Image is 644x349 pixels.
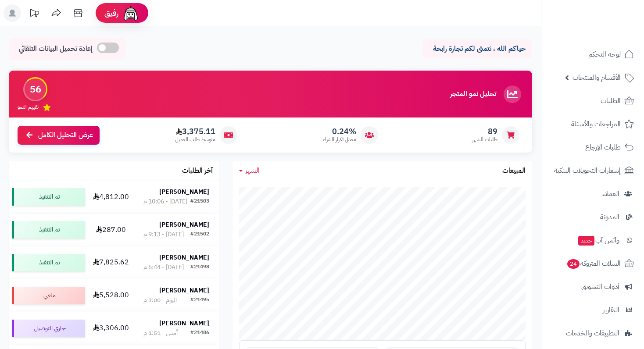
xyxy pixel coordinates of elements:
[581,281,619,293] span: أدوات التسويق
[323,136,356,143] span: معدل تكرار الشراء
[245,165,260,176] span: الشهر
[567,259,580,269] span: 24
[175,136,215,143] span: متوسط طلب العميل
[190,263,209,272] div: #21498
[554,164,621,177] span: إشعارات التحويلات البنكية
[143,197,187,206] div: [DATE] - 10:06 م
[143,329,178,338] div: أمس - 1:51 م
[190,197,209,206] div: #21503
[23,4,45,24] a: تحديثات المنصة
[547,183,639,204] a: العملاء
[143,296,177,305] div: اليوم - 3:00 م
[502,167,526,175] h3: المبيعات
[159,220,209,229] strong: [PERSON_NAME]
[547,207,639,228] a: المدونة
[547,160,639,181] a: إشعارات التحويلات البنكية
[190,329,209,338] div: #21486
[566,257,621,270] span: السلات المتروكة
[571,118,621,130] span: المراجعات والأسئلة
[547,44,639,65] a: لوحة التحكم
[547,299,639,321] a: التقارير
[239,166,260,176] a: الشهر
[603,304,619,316] span: التقارير
[19,44,93,54] span: إعادة تحميل البيانات التلقائي
[323,127,356,136] span: 0.24%
[159,319,209,328] strong: [PERSON_NAME]
[429,44,526,54] p: حياكم الله ، نتمنى لكم تجارة رابحة
[89,279,133,312] td: 5,528.00
[12,287,85,304] div: ملغي
[18,103,39,111] span: تقييم النمو
[175,127,215,136] span: 3,375.11
[12,188,85,206] div: تم التنفيذ
[190,296,209,305] div: #21495
[472,136,497,143] span: طلبات الشهر
[190,230,209,239] div: #21502
[547,114,639,135] a: المراجعات والأسئلة
[547,230,639,251] a: وآتس آبجديد
[547,276,639,297] a: أدوات التسويق
[547,90,639,111] a: الطلبات
[18,126,100,145] a: عرض التحليل الكامل
[143,230,184,239] div: [DATE] - 9:13 م
[12,320,85,337] div: جاري التوصيل
[547,253,639,274] a: السلات المتروكة24
[89,246,133,279] td: 7,825.62
[89,181,133,213] td: 4,812.00
[89,214,133,246] td: 287.00
[122,4,140,22] img: ai-face.png
[104,8,118,18] span: رفيق
[159,187,209,196] strong: [PERSON_NAME]
[578,236,594,246] span: جديد
[143,263,184,272] div: [DATE] - 6:44 م
[450,90,496,98] h3: تحليل نمو المتجر
[547,323,639,344] a: التطبيقات والخدمات
[12,221,85,239] div: تم التنفيذ
[547,137,639,158] a: طلبات الإرجاع
[584,23,636,42] img: logo-2.png
[182,167,213,175] h3: آخر الطلبات
[585,141,621,153] span: طلبات الإرجاع
[89,312,133,345] td: 3,306.00
[12,254,85,271] div: تم التنفيذ
[600,211,619,223] span: المدونة
[472,127,497,136] span: 89
[159,286,209,295] strong: [PERSON_NAME]
[588,48,621,61] span: لوحة التحكم
[159,253,209,262] strong: [PERSON_NAME]
[38,130,93,140] span: عرض التحليل الكامل
[602,188,619,200] span: العملاء
[577,234,619,246] span: وآتس آب
[572,71,621,84] span: الأقسام والمنتجات
[566,327,619,339] span: التطبيقات والخدمات
[601,95,621,107] span: الطلبات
